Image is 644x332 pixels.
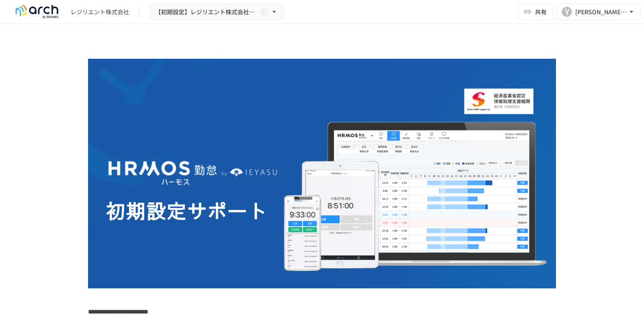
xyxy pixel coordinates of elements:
img: logo-default@2x-9cf2c760.svg [10,5,64,18]
button: Y[PERSON_NAME][EMAIL_ADDRESS][DOMAIN_NAME] [557,3,641,20]
span: 共有 [535,7,547,16]
div: [PERSON_NAME][EMAIL_ADDRESS][DOMAIN_NAME] [575,7,627,17]
div: Y [562,7,572,17]
span: 【初期設定】レジリエント株式会社様_初期設定サポート [155,7,258,17]
button: 共有 [518,3,553,20]
div: レジリエント株式会社 [70,8,129,16]
button: 【初期設定】レジリエント株式会社様_初期設定サポート [150,4,284,20]
img: GdztLVQAPnGLORo409ZpmnRQckwtTrMz8aHIKJZF2AQ [88,59,556,288]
